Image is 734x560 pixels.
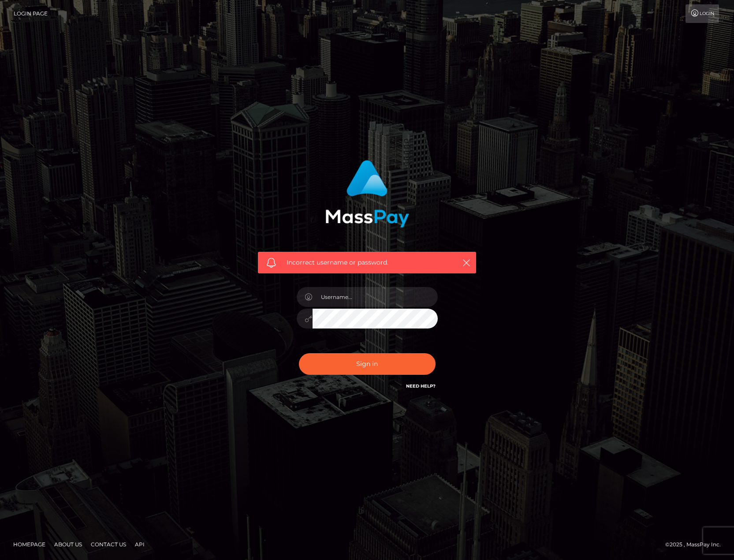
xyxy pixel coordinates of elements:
[14,4,48,23] a: Login Page
[665,540,727,549] div: © 2025 , MassPay Inc.
[131,538,148,551] a: API
[87,538,130,551] a: Contact Us
[10,538,49,551] a: Homepage
[406,383,436,389] a: Need Help?
[313,287,438,307] input: Username...
[299,353,436,375] button: Sign in
[686,4,719,23] a: Login
[325,160,409,228] img: MassPay Login
[287,258,447,267] span: Incorrect username or password.
[51,538,86,551] a: About Us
